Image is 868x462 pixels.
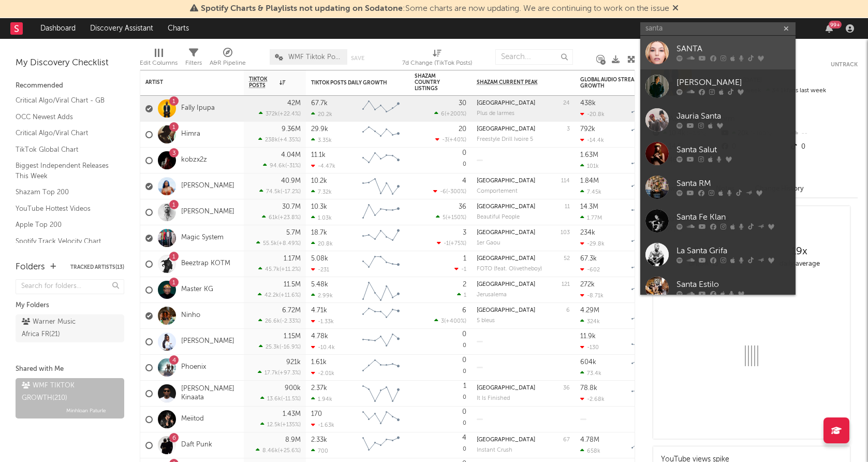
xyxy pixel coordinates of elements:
div: -130 [580,344,599,351]
div: 438k [580,100,596,107]
div: 4 [462,178,466,184]
button: 99+ [826,24,833,33]
div: 30 [459,100,466,107]
div: 170 [311,411,322,417]
a: Charts [160,18,196,39]
svg: Chart title [627,277,673,303]
div: 11.1k [311,152,326,158]
div: 2.37k [311,385,327,392]
button: Tracked Artists(13) [70,265,124,270]
div: 11.5M [284,281,301,288]
svg: Chart title [358,96,404,122]
div: 10.2k [311,178,327,184]
div: Comportement [477,188,518,195]
div: -2.68k [580,396,605,402]
span: TikTok Posts [249,76,277,89]
a: Apple Top 200 [16,219,114,230]
span: -2.33 % [282,319,299,324]
a: [PERSON_NAME] [640,69,796,103]
div: Track Name: 5 bleus [477,317,495,324]
div: 1er Gaou [477,240,500,247]
div: Ivory Coast [477,307,535,314]
div: Track Name: FOTO (feat. Olivetheboy) [477,266,542,272]
span: 12.5k [267,422,281,428]
button: Save [351,55,364,61]
span: 42.2k [264,293,279,298]
div: 604k [580,359,596,366]
a: Himra [181,130,200,139]
span: 94.6k [270,163,285,169]
span: -300 % [448,189,465,195]
div: Track Name: Comportement [477,188,518,195]
div: 234k [580,229,595,236]
div: [GEOGRAPHIC_DATA] [477,230,535,236]
svg: Chart title [358,174,404,199]
div: 4.04M [281,152,301,158]
div: ( ) [436,214,466,221]
div: 921k [286,359,301,366]
div: 0 [415,148,466,173]
div: 1.84M [580,178,599,184]
span: 5 [443,215,446,221]
span: 45.7k [265,267,279,272]
div: 0 [415,355,466,380]
div: 0 [462,331,466,338]
span: 13.6k [267,396,281,402]
div: ( ) [260,421,301,428]
span: -1 [444,241,449,247]
div: 5.48k [311,281,328,288]
div: 30.7M [282,204,301,210]
div: 6 [462,307,466,314]
svg: Chart title [627,148,673,174]
span: +11.2 % [281,267,299,272]
div: ( ) [263,162,301,169]
svg: Chart title [358,303,404,329]
span: -17.2 % [282,189,299,195]
a: [PERSON_NAME] [181,182,234,191]
div: 40.9M [281,178,301,184]
div: It Is Finished [477,395,510,402]
div: ( ) [258,292,301,298]
a: Shazam Top 200 [16,186,114,198]
div: 6 [566,307,570,314]
div: 1 [463,255,466,262]
input: Search... [495,49,573,65]
div: 1.15M [284,333,301,340]
div: 20.2k [311,111,332,118]
div: ( ) [256,240,301,247]
div: Shazam Country Listings [415,73,451,92]
div: Filters [185,44,202,74]
div: 5.7M [286,229,301,236]
div: My Discovery Checklist [16,57,124,69]
div: Global Audio Streams Daily Growth [580,77,658,89]
div: 99 + [829,21,842,28]
span: 6 [441,111,445,117]
div: -602 [580,266,600,273]
div: ( ) [437,240,466,247]
svg: Chart title [627,225,673,251]
span: 55.5k [263,241,277,247]
div: 11 [565,204,570,210]
div: 900k [285,385,301,392]
div: ( ) [259,188,301,195]
div: ( ) [259,110,301,117]
div: -8.71k [580,292,604,299]
div: 103 [561,229,570,236]
a: Magic System [181,234,224,242]
div: [GEOGRAPHIC_DATA] [477,308,535,313]
div: 42M [287,100,301,107]
svg: Chart title [627,122,673,148]
a: [PERSON_NAME] [181,337,234,346]
div: 792k [580,126,595,133]
div: Edit Columns [140,44,178,74]
div: [GEOGRAPHIC_DATA] [477,256,535,262]
div: 0 [415,329,466,354]
div: Santa Estilo [676,279,790,291]
svg: Chart title [627,303,673,329]
div: 9.36M [282,126,301,133]
div: 0 [462,409,466,415]
div: ( ) [259,343,301,350]
div: 11.9k [580,333,596,340]
div: 4.71k [311,307,327,314]
a: Fally Ipupa [181,104,215,113]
